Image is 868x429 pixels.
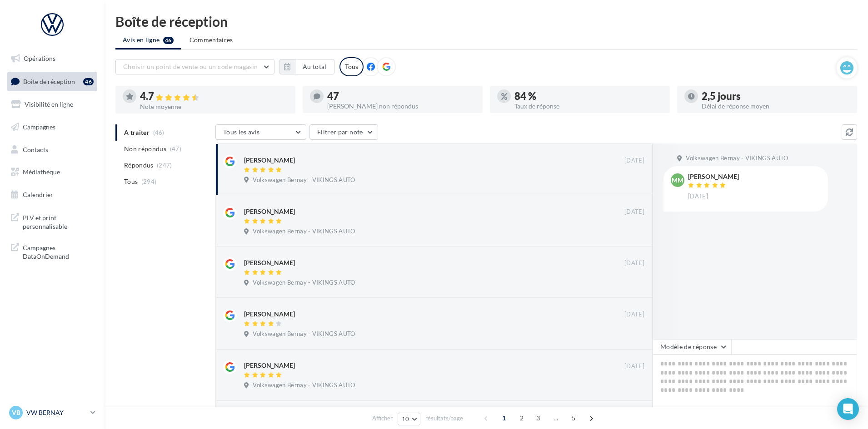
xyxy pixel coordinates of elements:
span: Afficher [372,414,393,423]
span: Opérations [24,54,55,62]
p: VW BERNAY [26,408,87,417]
span: Volkswagen Bernay - VIKINGS AUTO [253,176,355,184]
div: Délai de réponse moyen [702,103,850,109]
span: Visibilité en ligne [25,100,73,108]
span: Calendrier [23,191,53,198]
span: (247) [157,162,172,169]
span: [DATE] [624,362,644,370]
button: Au total [279,59,334,74]
div: 47 [327,91,475,101]
span: 2 [514,411,529,425]
span: 1 [497,411,511,425]
span: Volkswagen Bernay - VIKINGS AUTO [253,381,355,390]
span: [DATE] [624,259,644,267]
div: Taux de réponse [514,103,663,109]
a: Opérations [5,49,99,68]
a: PLV et print personnalisable [5,208,99,235]
span: Volkswagen Bernay - VIKINGS AUTO [253,227,355,236]
button: Modèle de réponse [653,339,732,355]
div: [PERSON_NAME] [244,361,295,370]
div: Note moyenne [140,104,288,110]
span: Volkswagen Bernay - VIKINGS AUTO [253,330,355,338]
span: Commentaires [190,35,233,44]
span: [DATE] [624,311,644,319]
div: 4.7 [140,91,288,102]
span: (294) [141,178,157,185]
a: VB VW BERNAY [7,404,97,421]
div: 2,5 jours [702,91,850,101]
span: [DATE] [624,157,644,165]
a: Campagnes [5,118,99,137]
span: 10 [402,415,409,423]
button: Filtrer par note [309,124,378,140]
a: Médiathèque [5,163,99,182]
span: Campagnes [23,123,55,131]
div: [PERSON_NAME] [244,207,295,216]
span: ... [549,411,563,425]
a: Visibilité en ligne [5,95,99,114]
span: Choisir un point de vente ou un code magasin [123,63,258,70]
button: Au total [295,59,334,74]
div: Tous [339,57,364,76]
span: (47) [170,145,181,153]
span: MM [672,176,683,185]
a: Boîte de réception46 [5,72,99,91]
a: Campagnes DataOnDemand [5,238,99,265]
button: Tous les avis [215,124,306,140]
button: 10 [398,413,421,425]
span: Médiathèque [23,168,60,176]
span: PLV et print personnalisable [23,212,94,231]
span: Volkswagen Bernay - VIKINGS AUTO [253,279,355,287]
span: Boîte de réception [23,77,75,85]
a: Contacts [5,140,99,159]
div: [PERSON_NAME] [244,310,295,319]
span: Contacts [23,145,48,153]
span: 3 [531,411,545,425]
div: Open Intercom Messenger [837,398,859,420]
span: [DATE] [688,192,708,201]
span: Volkswagen Bernay - VIKINGS AUTO [686,154,788,163]
a: Calendrier [5,185,99,204]
span: Campagnes DataOnDemand [23,242,94,261]
span: Non répondus [124,144,166,153]
span: Tous les avis [223,128,260,136]
div: Boîte de réception [115,15,857,28]
div: [PERSON_NAME] [688,173,739,180]
div: [PERSON_NAME] [244,258,295,267]
span: 5 [566,411,581,425]
div: 84 % [514,91,663,101]
span: VB [12,408,20,417]
div: 46 [83,78,94,85]
span: [DATE] [624,208,644,216]
div: [PERSON_NAME] non répondus [327,103,475,109]
span: Tous [124,177,138,186]
span: Répondus [124,161,154,170]
span: résultats/page [425,414,463,423]
div: [PERSON_NAME] [244,156,295,165]
button: Choisir un point de vente ou un code magasin [115,59,274,74]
